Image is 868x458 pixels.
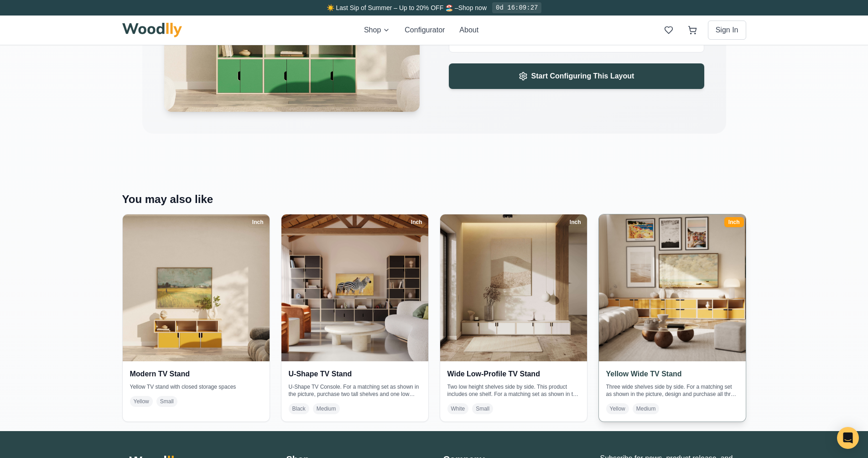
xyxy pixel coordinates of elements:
[566,217,585,227] div: Inch
[447,403,469,414] span: White
[718,295,853,304] h4: Back Panel
[327,4,458,11] span: ☀️ Last Sip of Summer – Up to 20% OFF 🏖️ –
[718,310,750,319] span: Off
[531,71,634,82] span: Start Configuring This Layout
[815,265,831,281] button: Blue
[459,25,478,36] button: About
[815,310,833,319] input: Color Off
[130,383,262,390] p: Yellow TV stand with closed storage spaces
[19,312,36,330] img: Gallery
[606,369,738,380] h4: Yellow Wide TV Stand
[113,11,144,25] button: 20% off
[718,147,737,157] span: Width
[130,396,153,407] span: Yellow
[742,51,761,59] span: Classic
[130,369,262,380] h4: Modern TV Stand
[633,403,660,414] span: Medium
[364,25,390,36] button: Shop
[718,331,853,351] button: Add to Cart
[405,25,445,36] button: Configurator
[458,4,487,11] a: Shop now
[447,383,580,398] p: Two low height shelves side by side. This product includes one shelf. For a matching set as shown...
[824,182,839,192] span: 33 "
[718,106,769,116] span: Vertical Position
[718,120,726,128] span: -5"
[440,214,587,361] img: Wide Low-Profile TV Stand
[156,396,177,407] span: Small
[313,403,340,414] span: Medium
[289,403,309,414] span: Black
[719,265,735,281] button: Black
[724,217,744,227] div: Inch
[18,312,36,330] button: View Gallery
[122,192,213,207] h3: You may also like
[147,14,201,23] button: Pick Your Discount
[447,369,580,380] h4: Wide Low-Profile TV Stand
[708,21,746,40] button: Sign In
[492,2,541,13] div: 0d 16:09:27
[123,214,270,361] img: Modern TV Stand
[718,182,739,192] span: Height
[755,310,773,319] input: Off
[26,11,40,26] button: Toggle price visibility
[788,230,853,248] button: 15"
[758,265,773,281] button: Yellow
[718,354,853,375] button: Add to Wishlist
[837,427,859,449] div: Open Intercom Messenger
[472,403,493,414] span: Small
[281,214,428,361] img: U-Shape TV Stand
[843,120,853,128] span: +5"
[779,310,811,319] span: Color Off
[449,63,704,89] button: Start Configuring This Layout
[18,358,36,376] button: Show Dimensions
[796,265,811,281] button: Red
[738,265,754,281] button: White
[289,383,421,398] p: U-Shape TV Console. For a matching set as shown in the picture, purchase two tall shelves and one...
[248,217,268,227] div: Inch
[776,265,793,281] button: Green
[18,335,36,353] button: Open All Doors and Drawers
[718,76,784,93] button: Style 1
[122,23,182,37] img: Woodlly
[718,13,805,26] h1: Minimalist TV Console
[774,120,795,128] span: Center
[407,217,426,227] div: Inch
[606,403,629,414] span: Yellow
[824,147,839,157] span: 63 "
[289,369,421,380] h4: U-Shape TV Stand
[832,106,853,116] span: Center
[606,383,738,398] p: Three wide shelves side by side. For a matching set as shown in the picture, design and purchase ...
[718,230,784,248] button: 11"
[810,51,831,59] span: Modern
[595,211,749,365] img: Yellow Wide TV Stand
[718,217,738,227] span: Depth
[788,76,853,93] button: Style 2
